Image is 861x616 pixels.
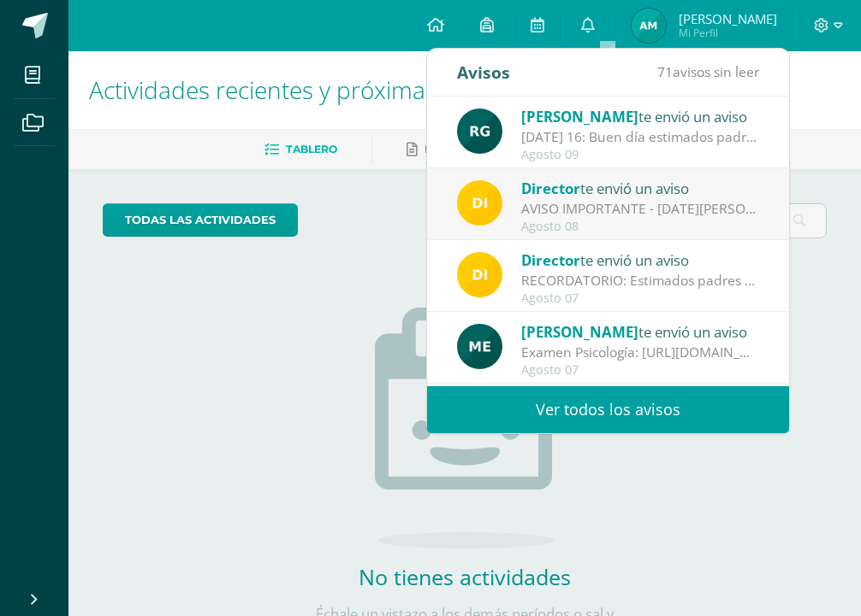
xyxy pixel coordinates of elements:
img: f0b35651ae50ff9c693c4cbd3f40c4bb.png [457,252,502,297]
a: Tablero [264,136,337,163]
div: Avisos [457,49,510,96]
div: RECORDATORIO: Estimados padres de familia y/o encargados. Compartimos información a tomar en cuen... [521,271,759,290]
span: Director [521,250,580,270]
span: avisos sin leer [657,62,759,81]
div: Agosto 07 [521,291,759,306]
div: Agosto 07 [521,363,759,378]
span: Actividades recientes y próximas [89,73,436,106]
span: [PERSON_NAME] [679,10,777,27]
div: te envió un aviso [521,249,759,271]
span: [PERSON_NAME] [521,107,638,126]
div: te envió un aviso [521,105,759,127]
div: Sábado 16: Buen día estimados padres de familia y estudiantes. Deseo que se encuentren bien. Por ... [521,127,759,147]
span: Pendientes de entrega [425,143,571,155]
div: te envió un aviso [521,177,759,199]
img: no_activities.png [375,308,555,549]
div: Agosto 08 [521,220,759,234]
span: [PERSON_NAME] [521,322,638,342]
div: Agosto 09 [521,148,759,162]
a: Pendientes de entrega [407,136,571,163]
img: 5aff8107e2743b95bcacb5259c68ceb2.png [632,9,666,43]
a: todas las Actividades [103,203,298,237]
span: Director [521,179,580,198]
span: 71 [657,62,673,81]
a: Ver todos los avisos [427,386,789,433]
img: e5319dee200a4f57f0a5ff00aaca67bb.png [457,324,502,369]
img: f0b35651ae50ff9c693c4cbd3f40c4bb.png [457,180,502,226]
div: AVISO IMPORTANTE - LUNES 11 DE AGOSTO: Estimados padres de familia y/o encargados: Les informamos... [521,199,759,219]
div: te envió un aviso [521,320,759,343]
img: 24ef3269677dd7dd963c57b86ff4a022.png [457,109,502,154]
span: Mi Perfil [679,26,777,40]
span: Tablero [286,143,337,155]
div: Examen Psicología: https://docs.google.com/forms/d/e/1FAIpQLSeLhO_fn_pqpntk1ujF8fhI0n6LbIpdaDHgxZ... [521,343,759,362]
h2: No tienes actividades [294,562,636,591]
